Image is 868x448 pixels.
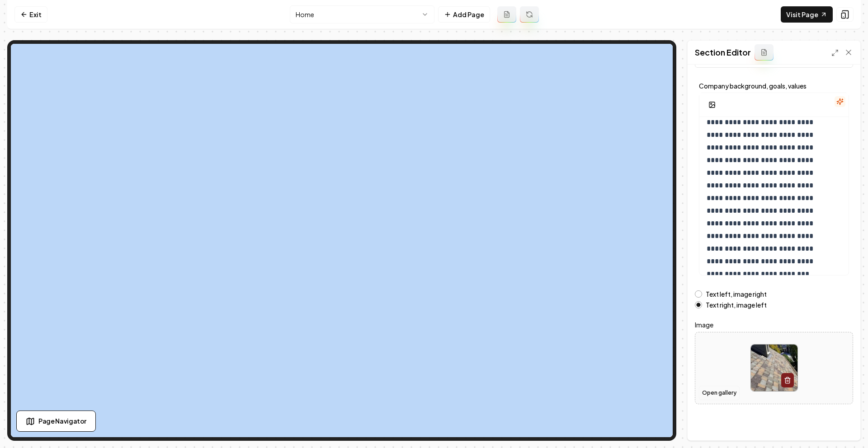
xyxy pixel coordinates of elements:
[699,386,740,400] button: Open gallery
[699,83,849,89] label: Company background, goals, values
[16,411,96,432] button: Page Navigator
[703,97,721,113] button: Add Image
[497,6,516,23] button: Add admin page prompt
[14,6,47,23] a: Exit
[438,6,490,23] button: Add Page
[520,6,539,23] button: Regenerate page
[695,319,853,330] label: Image
[751,345,797,391] img: image
[38,416,86,426] span: Page Navigator
[695,46,751,59] h2: Section Editor
[706,291,767,297] label: Text left, image right
[755,44,774,61] button: Add admin section prompt
[706,302,767,308] label: Text right, image left
[781,6,833,23] a: Visit Page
